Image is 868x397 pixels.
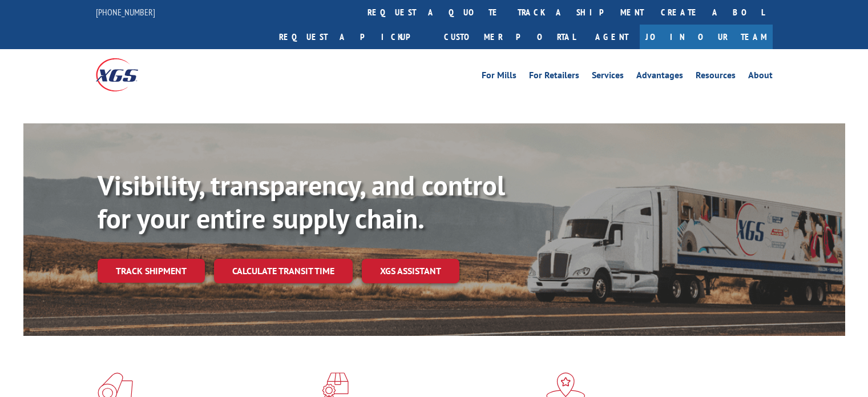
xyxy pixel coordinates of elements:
a: About [748,71,773,83]
a: For Retailers [529,71,579,83]
b: Visibility, transparency, and control for your entire supply chain. [98,167,505,236]
a: Services [592,71,624,83]
a: Request a pickup [271,25,435,49]
a: XGS ASSISTANT [362,259,459,283]
a: [PHONE_NUMBER] [96,6,155,18]
a: Calculate transit time [214,259,353,283]
a: Advantages [636,71,683,83]
a: Track shipment [98,259,205,283]
a: For Mills [482,71,516,83]
a: Join Our Team [640,25,773,49]
a: Resources [696,71,736,83]
a: Customer Portal [435,25,584,49]
a: Agent [584,25,640,49]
